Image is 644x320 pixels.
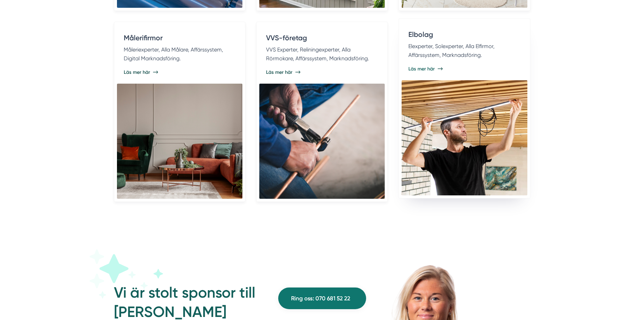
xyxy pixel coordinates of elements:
[408,65,435,72] span: Läs mer här
[266,69,292,76] span: Läs mer här
[256,22,388,202] a: VVS-företag VVS Experter, Reliningexperter, Alla Rörmokare, Affärssystem, Marknadsföring. Läs mer...
[114,22,245,202] a: Målerifirmor Måleriexperter, Alla Målare, Affärssystem, Digital Marknadsföring. Läs mer här Digit...
[399,18,530,198] a: Elbolag Elexperter, Solexperter, Alla Elfirmor, Affärssystem, Marknadsföring. Läs mer här Digital...
[291,294,350,303] span: Ring oss: 070 681 52 22
[408,29,520,42] h4: Elbolag
[124,45,236,63] p: Måleriexperter, Alla Målare, Affärssystem, Digital Marknadsföring.
[278,287,366,309] a: Ring oss: 070 681 52 22
[124,69,150,76] span: Läs mer här
[124,33,236,45] h4: Målerifirmor
[259,84,385,199] img: Digital Marknadsföring till VVS-företag
[408,42,520,59] p: Elexperter, Solexperter, Alla Elfirmor, Affärssystem, Marknadsföring.
[117,84,242,199] img: Digital Marknadsföring till Målerifirmor
[266,45,378,63] p: VVS Experter, Reliningexperter, Alla Rörmokare, Affärssystem, Marknadsföring.
[266,33,378,45] h4: VVS-företag
[402,80,527,195] img: Digital Marknadsföring till Elbolag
